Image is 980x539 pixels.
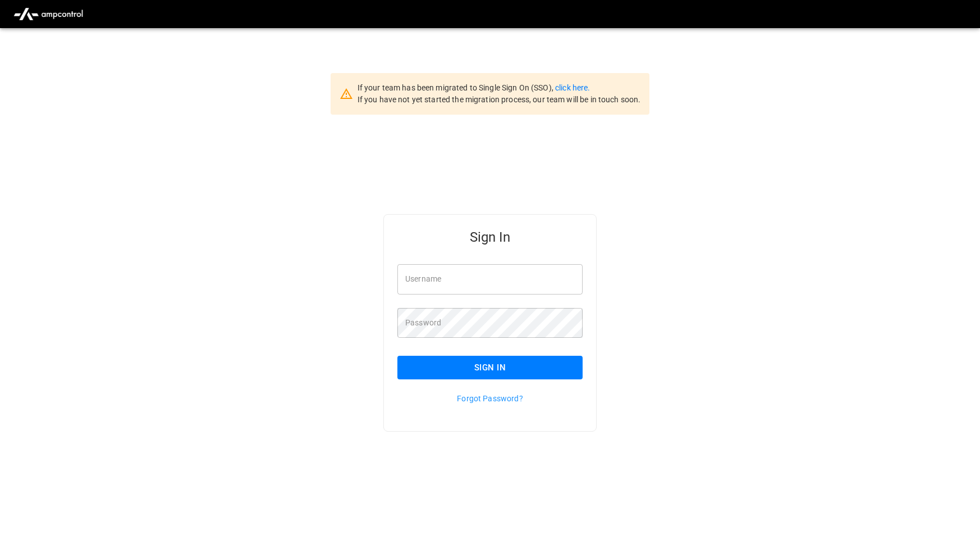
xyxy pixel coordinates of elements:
[358,95,641,104] span: If you have not yet started the migration process, our team will be in touch soon.
[397,228,583,246] h5: Sign In
[397,356,583,379] button: Sign In
[358,83,555,92] span: If your team has been migrated to Single Sign On (SSO),
[555,83,590,92] a: click here.
[397,393,583,404] p: Forgot Password?
[9,3,88,25] img: ampcontrol.io logo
